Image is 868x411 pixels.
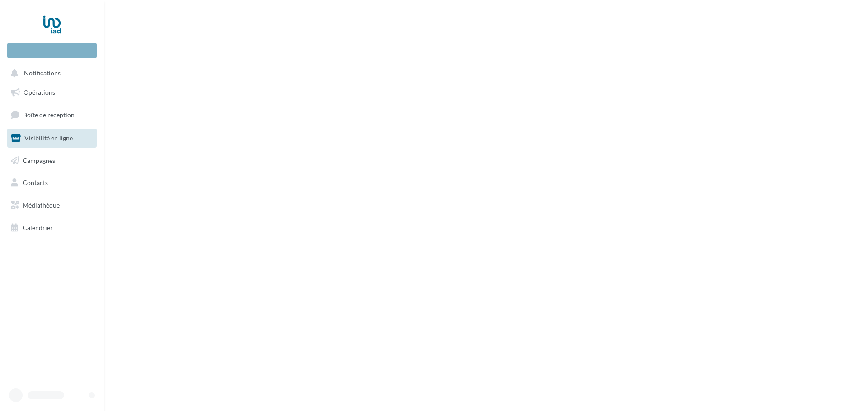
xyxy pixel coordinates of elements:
[23,201,60,209] span: Médiathèque
[5,105,99,125] a: Boîte de réception
[7,43,97,58] div: Nouvelle campagne
[24,134,73,142] span: Visibilité en ligne
[5,196,99,215] a: Médiathèque
[23,156,55,164] span: Campagnes
[5,173,99,192] a: Contacts
[24,88,55,96] span: Opérations
[5,151,99,170] a: Campagnes
[5,83,99,102] a: Opérations
[5,218,99,237] a: Calendrier
[24,69,61,77] span: Notifications
[5,129,99,148] a: Visibilité en ligne
[23,111,75,119] span: Boîte de réception
[23,224,53,231] span: Calendrier
[23,179,48,186] span: Contacts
